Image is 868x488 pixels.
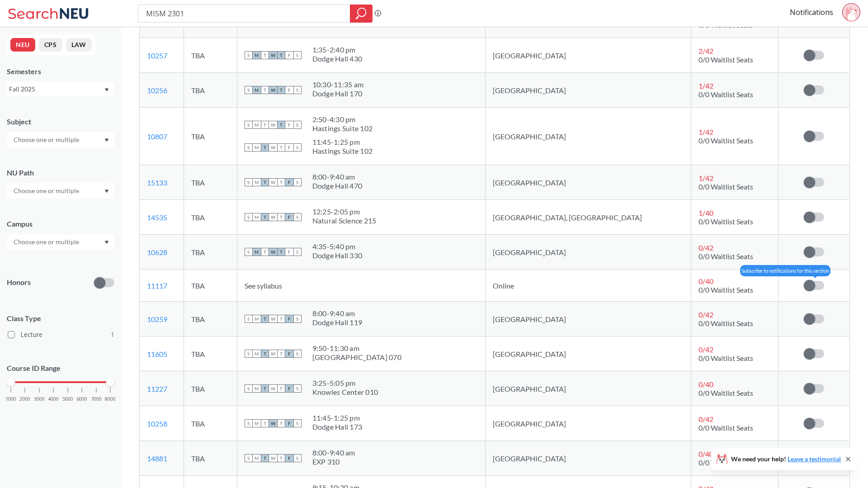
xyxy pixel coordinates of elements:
[261,51,269,59] span: T
[277,51,285,59] span: T
[39,38,62,52] button: CPS
[9,185,85,196] input: Choose one or multiple
[698,345,713,354] span: 0 / 42
[261,350,269,358] span: T
[285,86,293,94] span: F
[485,302,691,336] td: [GEOGRAPHIC_DATA]
[253,51,261,59] span: M
[698,182,753,191] span: 0/0 Waitlist Seats
[350,5,373,23] div: magnifying glass
[253,178,261,186] span: M
[104,241,109,244] svg: Dropdown arrow
[277,419,285,427] span: T
[147,315,167,323] a: 10259
[184,336,237,371] td: TBA
[91,397,102,402] span: 7000
[7,313,114,323] span: Class Type
[293,121,302,129] span: S
[277,178,285,186] span: T
[698,81,713,90] span: 1 / 42
[285,419,293,427] span: F
[269,419,277,427] span: W
[66,38,92,52] button: LAW
[147,248,167,256] a: 10628
[245,281,282,290] span: See syllabus
[312,242,363,251] div: 4:35 - 5:40 pm
[485,371,691,406] td: [GEOGRAPHIC_DATA]
[147,86,167,95] a: 10256
[269,213,277,221] span: W
[698,319,753,327] span: 0/0 Waitlist Seats
[277,86,285,94] span: T
[34,397,45,402] span: 3000
[145,6,344,21] input: Class, professor, course number, "phrase"
[253,121,261,129] span: M
[261,143,269,152] span: T
[261,86,269,94] span: T
[485,165,691,200] td: [GEOGRAPHIC_DATA]
[261,315,269,323] span: T
[312,422,363,431] div: Dodge Hall 173
[285,248,293,256] span: F
[293,350,302,358] span: S
[7,132,114,147] div: Dropdown arrow
[293,51,302,59] span: S
[293,419,302,427] span: S
[312,353,401,362] div: [GEOGRAPHIC_DATA] 070
[485,235,691,270] td: [GEOGRAPHIC_DATA]
[184,302,237,336] td: TBA
[261,121,269,129] span: T
[7,277,31,288] p: Honors
[312,54,363,63] div: Dodge Hall 430
[184,235,237,270] td: TBA
[48,397,59,402] span: 4000
[312,45,363,54] div: 1:35 - 2:40 pm
[312,413,363,422] div: 11:45 - 1:25 pm
[356,7,367,20] svg: magnifying glass
[253,384,261,393] span: M
[269,248,277,256] span: W
[245,143,253,152] span: S
[147,51,167,60] a: 10257
[485,73,691,108] td: [GEOGRAPHIC_DATA]
[111,330,114,340] span: 1
[277,315,285,323] span: T
[698,217,753,226] span: 0/0 Waitlist Seats
[285,178,293,186] span: F
[19,397,30,402] span: 2000
[7,82,114,96] div: Fall 2025Dropdown arrow
[698,252,753,261] span: 0/0 Waitlist Seats
[147,350,167,358] a: 11605
[184,371,237,406] td: TBA
[485,336,691,371] td: [GEOGRAPHIC_DATA]
[312,115,373,124] div: 2:50 - 4:30 pm
[245,419,253,427] span: S
[698,450,713,458] span: 0 / 40
[184,73,237,108] td: TBA
[245,51,253,59] span: S
[245,248,253,256] span: S
[312,344,401,353] div: 9:50 - 11:30 am
[312,137,373,147] div: 11:45 - 1:25 pm
[147,178,167,187] a: 15133
[485,200,691,235] td: [GEOGRAPHIC_DATA], [GEOGRAPHIC_DATA]
[261,384,269,393] span: T
[147,281,167,290] a: 11117
[9,134,85,145] input: Choose one or multiple
[698,47,713,55] span: 2 / 42
[269,143,277,152] span: W
[269,384,277,393] span: W
[312,124,373,133] div: Hastings Suite 102
[269,51,277,59] span: W
[245,384,253,393] span: S
[312,80,364,89] div: 10:30 - 11:35 am
[7,168,114,178] div: NU Path
[698,208,713,217] span: 1 / 40
[293,178,302,186] span: S
[731,456,841,462] span: We need your help!
[698,354,753,362] span: 0/0 Waitlist Seats
[698,423,753,432] span: 0/0 Waitlist Seats
[698,243,713,252] span: 0 / 42
[10,38,35,52] button: NEU
[788,455,841,463] a: Leave a testimonial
